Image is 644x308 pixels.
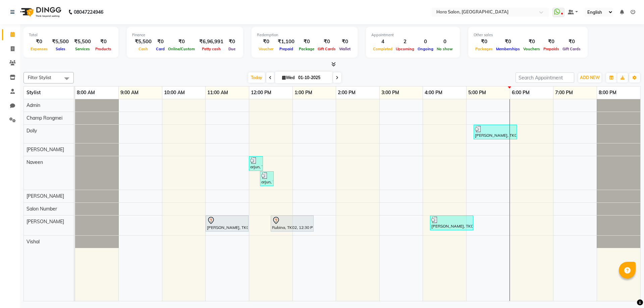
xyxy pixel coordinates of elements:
span: Services [73,47,92,51]
div: ₹0 [226,38,238,46]
span: [PERSON_NAME] [26,146,64,152]
div: ₹0 [297,38,316,46]
div: ₹5,500 [132,38,154,46]
input: 2025-10-01 [296,73,330,83]
span: Upcoming [394,47,416,51]
a: 1:00 PM [293,88,314,98]
span: Admin [26,102,40,108]
a: 5:00 PM [467,88,488,98]
a: 9:00 AM [119,88,140,98]
span: Prepaid [278,47,295,51]
span: Sales [54,47,67,51]
span: Cash [137,47,150,51]
span: Salon Number [26,206,57,212]
span: Prepaids [542,47,561,51]
span: Gift Cards [561,47,582,51]
div: Finance [132,32,238,38]
span: Today [248,72,265,83]
div: Appointment [371,32,454,38]
span: Ongoing [416,47,435,51]
span: Wed [280,75,296,80]
div: Redemption [257,32,352,38]
span: Champ Rongmei [26,115,62,121]
span: Voucher [257,47,275,51]
iframe: chat widget [616,281,637,301]
div: ₹5,500 [71,38,94,46]
div: 0 [416,38,435,46]
a: 12:00 PM [249,88,273,98]
span: Vouchers [522,47,542,51]
div: [PERSON_NAME], TK01, 11:00 AM-12:00 PM, BASIC COLOUR WOMEN - Medium [206,217,248,231]
span: Naveen ‪ [26,159,44,165]
span: Stylist [26,89,41,96]
div: ₹0 [494,38,522,46]
button: ADD NEW [578,73,601,82]
div: Total [29,32,113,38]
span: [PERSON_NAME] [26,193,64,199]
div: Other sales [474,32,582,38]
span: Online/Custom [166,47,197,51]
div: ₹0 [257,38,275,46]
div: ₹0 [542,38,561,46]
div: [PERSON_NAME], TK04, 05:10 PM-06:10 PM, SYS PROFESSIONAL - Short hair [474,126,516,138]
a: 11:00 AM [206,88,230,98]
a: 2:00 PM [336,88,357,98]
div: ₹0 [337,38,352,46]
a: 3:00 PM [380,88,401,98]
div: ₹0 [166,38,197,46]
span: Expenses [29,47,49,51]
div: ₹0 [29,38,49,46]
span: Memberships [494,47,522,51]
div: ₹0 [154,38,166,46]
div: ₹6,96,991 [197,38,226,46]
a: 8:00 AM [75,88,97,98]
input: Search Appointment [516,72,574,83]
b: 08047224946 [74,3,103,21]
span: [PERSON_NAME] [26,219,64,225]
span: Packages [474,47,494,51]
div: [PERSON_NAME], TK04, 04:10 PM-05:10 PM, HAIRCUT WOMEN - Creative [431,217,473,229]
span: Completed [371,47,394,51]
a: 4:00 PM [423,88,444,98]
div: 4 [371,38,394,46]
span: Vishal [26,239,40,245]
div: ₹1,100 [275,38,297,46]
span: Dolly [26,128,37,134]
div: ₹0 [94,38,113,46]
div: ₹0 [522,38,542,46]
a: 8:00 PM [597,88,618,98]
div: ₹0 [316,38,337,46]
div: arjun, TK03, 12:00 PM-12:20 PM, [PERSON_NAME] TRIM [250,157,262,170]
span: Petty cash [200,47,222,51]
span: Wallet [337,47,352,51]
div: 0 [435,38,454,46]
div: ₹0 [474,38,494,46]
div: Rubina, TK02, 12:30 PM-01:30 PM, HAIRCUT WOMEN - Creative [271,217,313,231]
span: Card [154,47,166,51]
img: logo [17,3,63,21]
div: ₹5,500 [49,38,71,46]
span: Filter Stylist [28,75,51,80]
span: Gift Cards [316,47,337,51]
a: 6:00 PM [510,88,531,98]
span: No show [435,47,454,51]
div: ₹0 [561,38,582,46]
span: ADD NEW [580,75,600,80]
span: Due [227,47,237,51]
span: Package [297,47,316,51]
span: Products [94,47,113,51]
a: 10:00 AM [162,88,186,98]
a: 7:00 PM [553,88,575,98]
div: arjun, TK03, 12:15 PM-12:35 PM, [PERSON_NAME] COLOUR [261,172,273,185]
div: 2 [394,38,416,46]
